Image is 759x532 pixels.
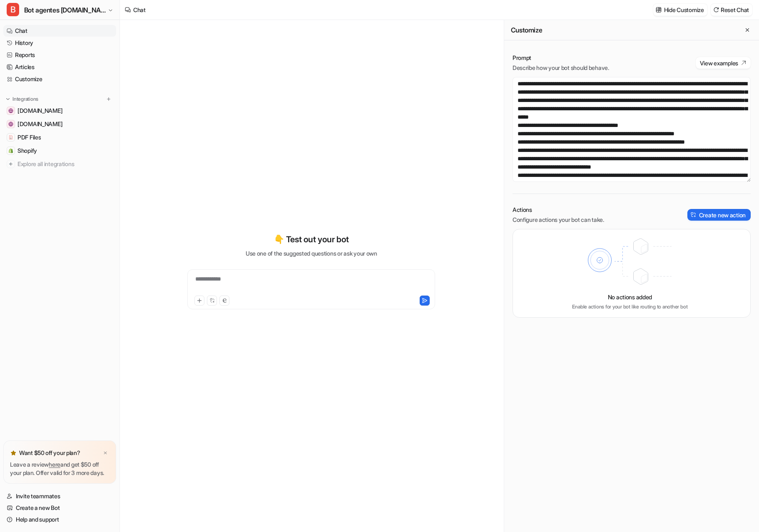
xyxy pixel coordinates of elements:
a: Reports [3,49,116,61]
p: Integrations [12,96,38,102]
p: 👇 Test out your bot [274,233,349,246]
div: Chat [133,5,146,14]
p: Configure actions your bot can take. [513,216,604,224]
img: x [103,450,108,456]
p: Describe how your bot should behave. [513,64,609,72]
img: PDF Files [8,135,13,140]
a: Invite teammates [3,490,116,502]
a: History [3,37,116,49]
p: Hide Customize [664,5,704,14]
span: Bot agentes [DOMAIN_NAME] [24,4,106,16]
img: www.lioninox.com [8,122,13,127]
p: Actions [513,206,604,214]
p: Prompt [513,54,609,62]
a: handwashbasin.com[DOMAIN_NAME] [3,105,116,117]
span: Shopify [17,147,37,155]
a: www.lioninox.com[DOMAIN_NAME] [3,118,116,130]
a: Customize [3,73,116,85]
button: Create new action [687,209,751,221]
img: customize [656,7,662,13]
p: Enable actions for your bot like routing to another bot [572,303,687,311]
span: B [7,3,19,16]
button: Close flyout [742,25,752,35]
img: create-action-icon.svg [691,212,697,218]
img: expand menu [5,96,11,102]
button: Integrations [3,95,41,103]
span: PDF Files [17,133,41,142]
a: Explore all integrations [3,158,116,170]
p: Use one of the suggested questions or ask your own [246,249,377,258]
span: [DOMAIN_NAME] [17,120,62,128]
button: View examples [696,57,751,69]
p: No actions added [608,293,652,301]
a: Articles [3,61,116,73]
a: PDF FilesPDF Files [3,132,116,143]
img: Shopify [8,148,13,153]
p: Leave a review and get $50 off your plan. Offer valid for 3 more days. [10,460,109,477]
a: Chat [3,25,116,37]
img: star [10,450,17,456]
span: [DOMAIN_NAME] [17,107,62,115]
img: handwashbasin.com [8,108,13,113]
img: menu_add.svg [106,96,112,102]
img: explore all integrations [7,160,15,168]
h2: Customize [511,26,542,34]
span: Explore all integrations [17,157,113,171]
p: Want $50 off your plan? [19,449,80,457]
a: Help and support [3,514,116,525]
a: Create a new Bot [3,502,116,514]
a: here [49,461,60,468]
button: Hide Customize [653,4,707,16]
button: Reset Chat [711,4,752,16]
img: reset [713,7,719,13]
a: ShopifyShopify [3,145,116,157]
